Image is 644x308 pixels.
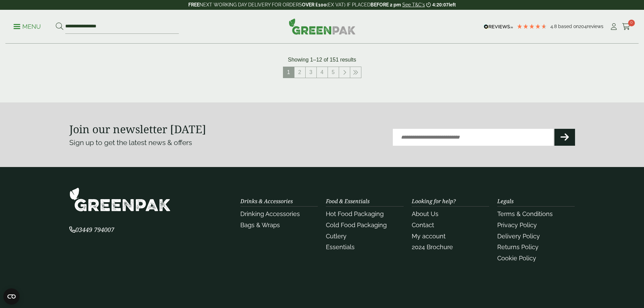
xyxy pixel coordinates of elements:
a: Drinking Accessories [240,210,300,217]
a: 2 [294,67,305,78]
a: Contact [412,221,434,229]
i: My Account [610,23,618,30]
a: Returns Policy [497,243,539,251]
a: 2024 Brochure [412,243,453,251]
strong: Join our newsletter [DATE] [69,122,206,136]
p: Sign up to get the latest news & offers [69,137,297,148]
a: Hot Food Packaging [326,210,384,217]
button: Open CMP widget [3,288,20,305]
img: REVIEWS.io [484,24,513,29]
a: About Us [412,210,438,217]
div: 4.79 Stars [517,23,547,29]
span: 4:20:07 [432,2,449,7]
a: My account [412,233,446,240]
a: 0 [622,22,630,32]
strong: OVER £100 [302,2,327,7]
a: Privacy Policy [497,221,537,229]
a: Menu [14,23,41,29]
a: 4 [317,67,328,78]
a: Cookie Policy [497,255,536,262]
a: 03449 794007 [69,227,114,233]
a: 5 [328,67,339,78]
p: Showing 1–12 of 151 results [288,56,356,64]
span: 4.8 [550,24,558,29]
a: Cold Food Packaging [326,221,387,229]
span: 204 [579,24,587,29]
a: See T&C's [402,2,425,7]
span: left [449,2,456,7]
a: Bags & Wraps [240,221,280,229]
img: GreenPak Supplies [289,18,356,34]
span: 0 [628,20,635,26]
a: 3 [306,67,316,78]
p: Menu [14,23,41,31]
strong: FREE [188,2,199,7]
img: GreenPak Supplies [69,187,171,212]
a: Delivery Policy [497,233,540,240]
span: 1 [283,67,294,78]
span: reviews [587,24,603,29]
a: Terms & Conditions [497,210,553,217]
i: Cart [622,23,630,30]
strong: BEFORE 2 pm [371,2,401,7]
span: 03449 794007 [69,226,114,234]
a: Essentials [326,243,355,251]
span: Based on [558,24,579,29]
a: Cutlery [326,233,347,240]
